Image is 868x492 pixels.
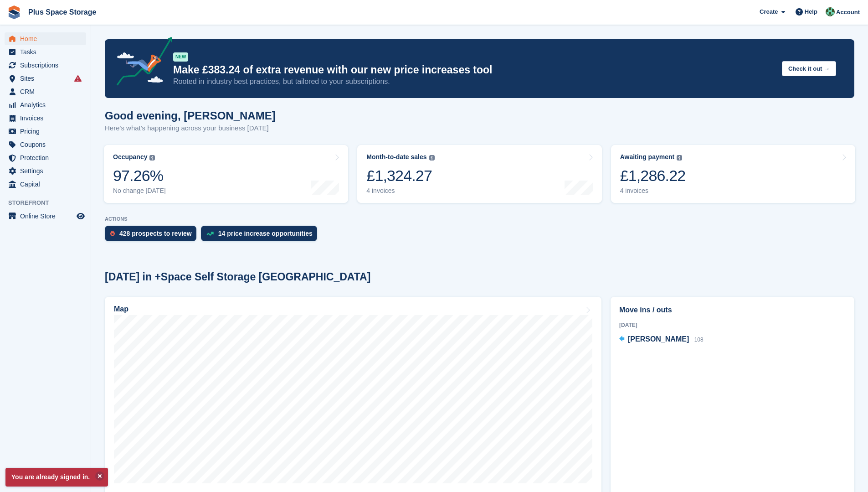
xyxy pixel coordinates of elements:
a: menu [5,59,86,72]
a: menu [5,46,86,58]
div: 4 invoices [366,187,434,195]
div: £1,324.27 [366,166,434,185]
span: Capital [20,178,75,191]
a: Month-to-date sales £1,324.27 4 invoices [357,145,601,203]
span: Storefront [8,198,91,207]
span: Help [805,7,817,16]
a: menu [5,151,86,164]
span: [PERSON_NAME] [628,335,689,343]
div: 14 price increase opportunities [218,230,313,237]
a: Preview store [75,211,86,222]
i: Smart entry sync failures have occurred [74,75,82,82]
span: 108 [694,337,704,343]
span: Coupons [20,138,75,151]
span: Create [760,7,778,16]
p: ACTIONS [105,216,854,222]
img: prospect-51fa495bee0391a8d652442698ab0144808aea92771e9ea1ae160a38d050c398.svg [110,231,115,236]
p: Make £383.24 of extra revenue with our new price increases tool [173,63,775,77]
h1: Good evening, [PERSON_NAME] [105,109,276,122]
span: Tasks [20,46,75,58]
a: menu [5,178,86,191]
span: Settings [20,165,75,177]
div: 428 prospects to review [119,230,192,237]
span: Analytics [20,98,75,111]
a: menu [5,210,86,223]
span: Pricing [20,125,75,138]
h2: Map [114,305,128,313]
p: Here's what's happening across your business [DATE] [105,123,276,134]
img: stora-icon-8386f47178a22dfd0bd8f6a31ec36ba5ce8667c1dd55bd0f319d3a0aa187defe.svg [7,5,21,19]
div: [DATE] [619,321,846,329]
span: Account [836,8,860,17]
span: Subscriptions [20,59,75,72]
img: icon-info-grey-7440780725fd019a000dd9b08b2336e03edf1995a4989e88bcd33f0948082b44.svg [429,155,435,161]
div: 4 invoices [620,187,686,195]
div: Awaiting payment [620,153,675,161]
div: No change [DATE] [113,187,166,195]
a: Plus Space Storage [25,5,100,20]
a: menu [5,125,86,138]
img: price-adjustments-announcement-icon-8257ccfd72463d97f412b2fc003d46551f7dbcb40ab6d574587a9cd5c0d94... [109,37,173,89]
div: Occupancy [113,153,147,161]
p: Rooted in industry best practices, but tailored to your subscriptions. [173,77,775,87]
a: menu [5,112,86,124]
a: 14 price increase opportunities [201,226,322,246]
h2: Move ins / outs [619,305,846,316]
a: menu [5,72,86,85]
a: [PERSON_NAME] 108 [619,334,704,346]
button: Check it out → [782,61,836,76]
h2: [DATE] in +Space Self Storage [GEOGRAPHIC_DATA] [105,271,370,283]
div: Month-to-date sales [366,153,426,161]
span: Sites [20,72,75,85]
span: Invoices [20,112,75,124]
span: Home [20,32,75,45]
span: Protection [20,151,75,164]
a: Awaiting payment £1,286.22 4 invoices [611,145,855,203]
img: icon-info-grey-7440780725fd019a000dd9b08b2336e03edf1995a4989e88bcd33f0948082b44.svg [677,155,682,161]
a: 428 prospects to review [105,226,201,246]
span: Online Store [20,210,75,223]
a: menu [5,98,86,111]
span: CRM [20,85,75,98]
img: price_increase_opportunities-93ffe204e8149a01c8c9dc8f82e8f89637d9d84a8eef4429ea346261dce0b2c0.svg [206,232,214,236]
div: £1,286.22 [620,166,686,185]
p: You are already signed in. [5,468,108,487]
img: icon-info-grey-7440780725fd019a000dd9b08b2336e03edf1995a4989e88bcd33f0948082b44.svg [149,155,155,161]
a: menu [5,138,86,151]
a: Occupancy 97.26% No change [DATE] [104,145,348,203]
a: menu [5,32,86,45]
a: menu [5,85,86,98]
a: menu [5,165,86,177]
img: Karolis Stasinskas [826,7,835,16]
div: NEW [173,52,188,62]
div: 97.26% [113,166,166,185]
